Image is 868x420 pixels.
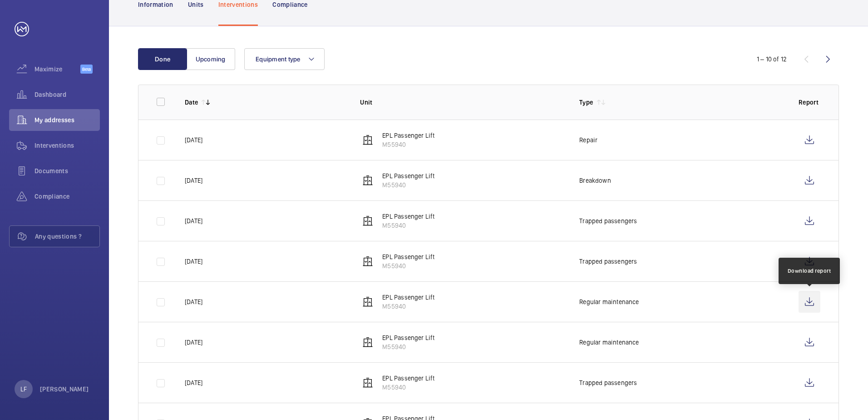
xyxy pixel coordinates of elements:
p: [DATE] [185,216,202,225]
img: elevator.svg [362,135,373,145]
span: Maximize [35,65,80,74]
p: [DATE] [185,378,202,387]
p: EPL Passenger Lift [382,252,434,261]
img: elevator.svg [362,256,373,267]
p: EPL Passenger Lift [382,131,434,140]
p: M55940 [382,180,434,190]
p: EPL Passenger Lift [382,212,434,221]
p: Trapped passengers [579,378,637,387]
p: M55940 [382,302,434,311]
div: 1 – 10 of 12 [757,55,787,64]
img: elevator.svg [362,296,373,307]
p: Date [185,98,198,107]
p: [DATE] [185,176,202,185]
p: Type [579,98,593,107]
p: EPL Passenger Lift [382,374,434,383]
span: Interventions [35,141,100,150]
p: Trapped passengers [579,216,637,225]
img: elevator.svg [362,337,373,348]
span: Compliance [35,192,100,201]
button: Done [138,48,187,70]
p: M55940 [382,140,434,149]
span: Any questions ? [35,232,99,241]
span: Equipment type [256,55,301,63]
img: elevator.svg [362,175,373,186]
button: Equipment type [244,48,325,70]
p: M55940 [382,342,434,351]
p: [DATE] [185,257,202,266]
p: [DATE] [185,297,202,306]
p: [DATE] [185,338,202,347]
div: Download report [788,267,831,275]
span: Documents [35,166,100,175]
p: M55940 [382,261,434,270]
span: Dashboard [35,90,100,99]
p: Regular maintenance [579,297,639,306]
img: elevator.svg [362,215,373,226]
p: Trapped passengers [579,257,637,266]
span: My addresses [35,115,100,125]
p: Regular maintenance [579,338,639,347]
p: LF [20,385,27,394]
p: M55940 [382,383,434,392]
p: [DATE] [185,135,202,145]
p: Breakdown [579,176,611,185]
p: [PERSON_NAME] [40,385,89,394]
p: EPL Passenger Lift [382,171,434,180]
p: Unit [360,98,565,107]
img: elevator.svg [362,377,373,388]
p: Report [799,98,820,107]
p: Repair [579,135,597,145]
p: EPL Passenger Lift [382,293,434,302]
p: EPL Passenger Lift [382,333,434,342]
p: M55940 [382,221,434,230]
span: Beta [80,65,93,74]
button: Upcoming [186,48,235,70]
